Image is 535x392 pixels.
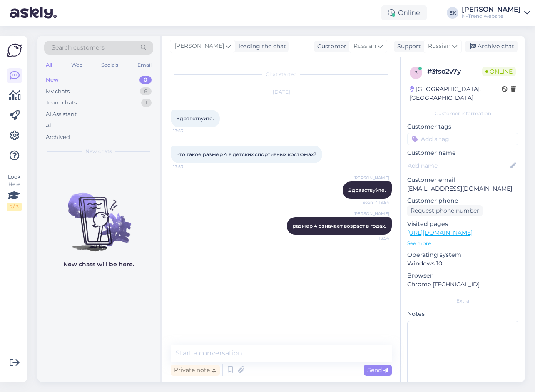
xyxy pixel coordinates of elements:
[46,76,59,84] div: New
[46,133,70,141] div: Archived
[171,88,392,96] div: [DATE]
[407,280,518,289] p: Chrome [TECHNICAL_ID]
[428,42,450,51] span: Russian
[407,310,518,318] p: Notes
[407,220,518,228] p: Visited pages
[7,42,22,58] img: Askly Logo
[394,42,421,51] div: Support
[407,259,518,268] p: Windows 10
[407,176,518,184] p: Customer email
[367,366,388,374] span: Send
[407,297,518,305] div: Extra
[37,178,160,253] img: No chats
[171,71,392,78] div: Chat started
[407,251,518,259] p: Operating system
[70,60,84,70] div: Web
[46,99,77,107] div: Team chats
[348,187,386,193] span: Здравствуйте.
[407,122,518,131] p: Customer tags
[136,60,153,70] div: Email
[407,184,518,193] p: [EMAIL_ADDRESS][DOMAIN_NAME]
[482,67,516,76] span: Online
[462,13,521,20] div: N-Trend website
[462,6,530,20] a: [PERSON_NAME]N-Trend website
[407,149,518,157] p: Customer name
[407,205,483,216] div: Request phone number
[447,7,458,19] div: EK
[173,164,204,170] span: 13:53
[353,42,376,51] span: Russian
[407,110,518,117] div: Customer information
[410,85,502,102] div: [GEOGRAPHIC_DATA], [GEOGRAPHIC_DATA]
[46,110,77,119] div: AI Assistant
[314,42,346,51] div: Customer
[407,133,518,145] input: Add a tag
[407,229,473,236] a: [URL][DOMAIN_NAME]
[171,365,220,376] div: Private note
[46,122,53,130] div: All
[63,260,134,269] p: New chats will be here.
[173,128,204,134] span: 13:53
[408,161,509,170] input: Add name
[139,76,152,84] div: 0
[7,203,22,211] div: 2 / 3
[358,235,389,241] span: 13:54
[46,87,70,96] div: My chats
[177,115,214,122] span: Здравствуйте.
[7,173,22,211] div: Look Here
[407,196,518,205] p: Customer phone
[462,6,521,13] div: [PERSON_NAME]
[427,67,482,77] div: # 3fso2v7y
[44,60,54,70] div: All
[381,5,427,20] div: Online
[100,60,120,70] div: Socials
[177,151,316,157] span: что такое размер 4 в детских спортивных костюмах?
[235,42,286,51] div: leading the chat
[174,42,224,51] span: [PERSON_NAME]
[415,69,418,76] span: 3
[353,175,389,181] span: [PERSON_NAME]
[353,211,389,217] span: [PERSON_NAME]
[465,41,518,52] div: Archive chat
[52,43,105,52] span: Search customers
[141,99,152,107] div: 1
[140,87,152,96] div: 6
[293,223,386,229] span: размер 4 означает возраст в годах.
[85,148,112,155] span: New chats
[358,199,389,206] span: Seen ✓ 13:54
[407,271,518,280] p: Browser
[407,240,518,247] p: See more ...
